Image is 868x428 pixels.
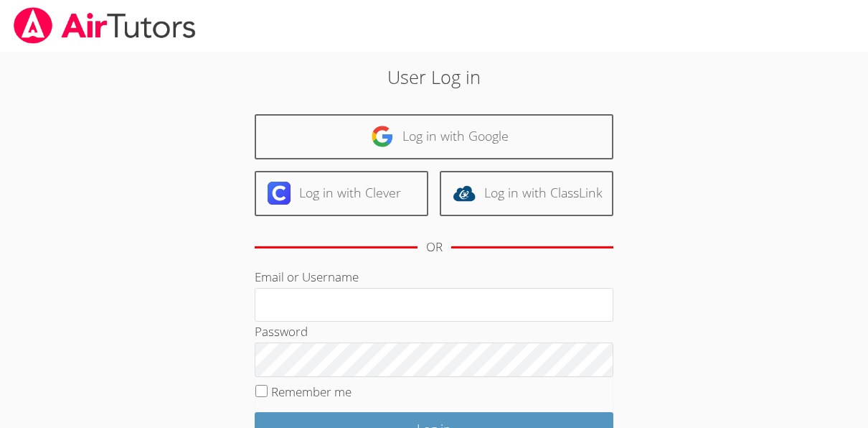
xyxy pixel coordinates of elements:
[371,125,394,148] img: google-logo-50288ca7cdecda66e5e0955fdab243c47b7ad437acaf1139b6f446037453330a.svg
[255,269,359,285] label: Email or Username
[453,182,476,205] img: classlink-logo-d6bb404cc1216ec64c9a2012d9dc4662098be43eaf13dc465df04b49fa7ab582.svg
[12,7,197,44] img: airtutors_banner-c4298cdbf04f3fff15de1276eac7730deb9818008684d7c2e4769d2f7ddbe033.png
[255,323,308,340] label: Password
[199,63,668,90] h2: User Log in
[255,114,613,159] a: Log in with Google
[426,237,443,258] div: OR
[440,171,613,216] a: Log in with ClassLink
[255,171,428,216] a: Log in with Clever
[271,383,352,400] label: Remember me
[268,182,291,205] img: clever-logo-6eab21bc6e7a338710f1a6ff85c0baf02591cd810cc4098c63d3a4b26e2feb20.svg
